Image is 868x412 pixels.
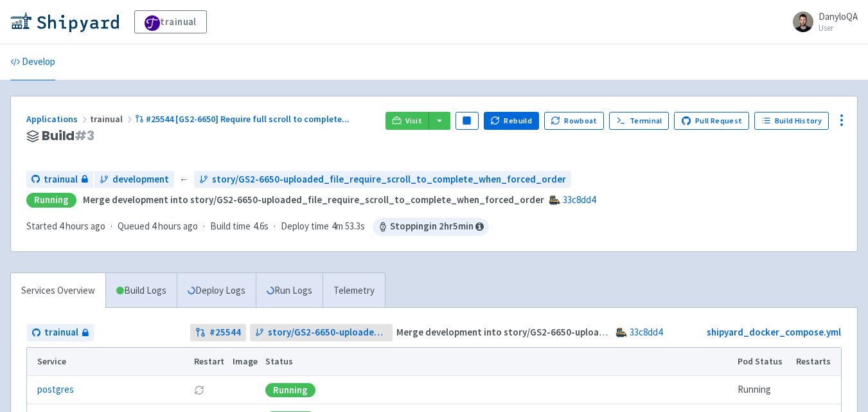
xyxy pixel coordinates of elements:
a: Terminal [609,112,669,130]
a: DanyloQA User [785,12,858,32]
div: Running [26,193,76,208]
time: 4 hours ago [59,220,105,232]
th: Status [261,348,734,376]
span: # 3 [75,127,94,145]
a: trainual [26,171,93,188]
span: trainual [90,113,135,125]
time: 4 hours ago [152,220,198,232]
span: #25544 [GS2-6650] Require full scroll to complete ... [146,113,350,125]
a: Run Logs [256,273,323,309]
strong: # 25544 [209,325,241,340]
span: Deploy time [281,219,329,234]
img: Shipyard logo [10,12,119,32]
th: Restarts [792,348,841,376]
a: #25544 [190,324,246,341]
button: Rowboat [544,112,605,130]
th: Image [228,348,261,376]
span: development [112,172,169,187]
span: trainual [44,325,78,340]
span: Stopping in 2 hr 5 min [373,218,489,236]
div: Running [265,383,315,397]
a: Applications [26,113,90,125]
a: 33c8dd4 [563,193,596,206]
th: Pod Status [734,348,792,376]
a: trainual [134,10,207,33]
button: Restart pod [194,385,204,395]
span: Build time [210,219,251,234]
button: Rebuild [484,112,539,130]
a: Develop [10,44,55,80]
a: Deploy Logs [177,273,256,309]
a: Build History [754,112,829,130]
a: Services Overview [11,273,105,309]
a: story/GS2-6650-uploaded_file_require_scroll_to_complete_when_forced_order [250,324,393,341]
span: Build [42,129,94,143]
th: Restart [190,348,228,376]
span: Started [26,220,105,232]
small: User [819,24,858,32]
a: Visit [385,112,429,130]
th: Service [27,348,190,376]
a: trainual [27,324,94,341]
span: trainual [44,172,78,187]
a: #25544 [GS2-6650] Require full scroll to complete... [135,113,351,125]
button: Pause [456,112,479,130]
span: ← [179,172,189,187]
div: · · · [26,218,489,236]
strong: Merge development into story/GS2-6650-uploaded_file_require_scroll_to_complete_when_forced_order [83,193,544,206]
a: 33c8dd4 [630,326,662,338]
span: DanyloQA [819,10,858,22]
strong: Merge development into story/GS2-6650-uploaded_file_require_scroll_to_complete_when_forced_order [396,326,858,338]
span: story/GS2-6650-uploaded_file_require_scroll_to_complete_when_forced_order [212,172,566,187]
a: development [94,171,174,188]
a: Pull Request [674,112,749,130]
span: 4m 53.3s [332,219,365,234]
a: shipyard_docker_compose.yml [707,326,841,338]
span: 4.6s [253,219,269,234]
td: Running [734,376,792,404]
span: story/GS2-6650-uploaded_file_require_scroll_to_complete_when_forced_order [268,325,387,340]
span: Queued [118,220,198,232]
a: Build Logs [106,273,177,309]
a: Telemetry [323,273,385,309]
span: Visit [405,116,422,126]
a: postgres [37,382,74,397]
a: story/GS2-6650-uploaded_file_require_scroll_to_complete_when_forced_order [194,171,571,188]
